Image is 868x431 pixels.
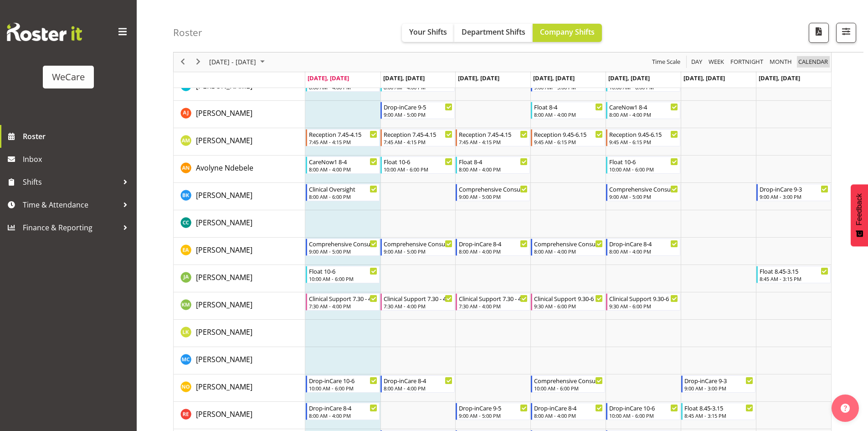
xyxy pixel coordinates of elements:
[462,27,525,37] span: Department Shifts
[23,152,132,166] span: Inbox
[459,157,528,166] div: Float 8-4
[309,130,378,139] div: Reception 7.45-4.15
[534,412,603,419] div: 8:00 AM - 4:00 PM
[309,412,378,419] div: 8:00 AM - 4:00 PM
[534,102,603,111] div: Float 8-4
[534,248,603,255] div: 8:00 AM - 4:00 PM
[534,130,603,139] div: Reception 9.45-6.15
[708,57,725,68] span: Week
[306,156,380,174] div: Avolyne Ndebele"s event - CareNow1 8-4 Begin From Monday, October 6, 2025 at 8:00:00 AM GMT+13:00...
[609,102,678,111] div: CareNow1 8-4
[309,184,378,193] div: Clinical Oversight
[384,384,452,392] div: 8:00 AM - 4:00 PM
[760,266,828,275] div: Float 8.45-3.15
[651,57,682,68] button: Time Scale
[384,302,452,310] div: 7:30 AM - 4:00 PM
[609,130,678,139] div: Reception 9.45-6.15
[174,265,305,292] td: Jane Arps resource
[208,57,269,68] button: October 2025
[606,403,680,420] div: Rachel Els"s event - Drop-inCare 10-6 Begin From Friday, October 10, 2025 at 10:00:00 AM GMT+13:0...
[196,135,252,146] a: [PERSON_NAME]
[306,293,380,311] div: Kishendri Moodley"s event - Clinical Support 7.30 - 4 Begin From Monday, October 6, 2025 at 7:30:...
[540,27,595,37] span: Company Shifts
[174,402,305,429] td: Rachel Els resource
[459,184,528,193] div: Comprehensive Consult 9-5
[609,239,678,248] div: Drop-inCare 8-4
[380,102,455,119] div: Amy Johannsen"s event - Drop-inCare 9-5 Begin From Tuesday, October 7, 2025 at 9:00:00 AM GMT+13:...
[681,375,755,393] div: Natasha Ottley"s event - Drop-inCare 9-3 Begin From Saturday, October 11, 2025 at 9:00:00 AM GMT+...
[384,157,452,166] div: Float 10-6
[531,102,605,119] div: Amy Johannsen"s event - Float 8-4 Begin From Thursday, October 9, 2025 at 8:00:00 AM GMT+13:00 En...
[683,74,725,82] span: [DATE], [DATE]
[174,320,305,347] td: Liandy Kritzinger resource
[606,293,680,311] div: Kishendri Moodley"s event - Clinical Support 9.30-6 Begin From Friday, October 10, 2025 at 9:30:0...
[309,157,378,166] div: CareNow1 8-4
[855,193,863,225] span: Feedback
[196,218,252,228] span: [PERSON_NAME]
[409,27,447,37] span: Your Shifts
[196,300,252,310] span: [PERSON_NAME]
[380,129,455,146] div: Antonia Mao"s event - Reception 7.45-4.15 Begin From Tuesday, October 7, 2025 at 7:45:00 AM GMT+1...
[690,57,704,68] button: Timeline Day
[196,135,252,145] span: [PERSON_NAME]
[609,184,678,193] div: Comprehensive Consult 9-5
[384,130,452,139] div: Reception 7.45-4.15
[380,156,455,174] div: Avolyne Ndebele"s event - Float 10-6 Begin From Tuesday, October 7, 2025 at 10:00:00 AM GMT+13:00...
[196,108,252,119] a: [PERSON_NAME]
[606,102,680,119] div: Amy Johannsen"s event - CareNow1 8-4 Begin From Friday, October 10, 2025 at 8:00:00 AM GMT+13:00 ...
[196,327,252,338] a: [PERSON_NAME]
[681,403,755,420] div: Rachel Els"s event - Float 8.45-3.15 Begin From Saturday, October 11, 2025 at 8:45:00 AM GMT+13:0...
[306,129,380,146] div: Antonia Mao"s event - Reception 7.45-4.15 Begin From Monday, October 6, 2025 at 7:45:00 AM GMT+13...
[760,184,828,193] div: Drop-inCare 9-3
[534,376,603,385] div: Comprehensive Consult 10-6
[196,217,252,228] a: [PERSON_NAME]
[196,244,252,255] a: [PERSON_NAME]
[760,193,828,200] div: 9:00 AM - 3:00 PM
[309,166,378,173] div: 8:00 AM - 4:00 PM
[190,52,206,72] div: next period
[196,272,252,283] a: [PERSON_NAME]
[760,275,828,282] div: 8:45 AM - 3:15 PM
[608,74,650,82] span: [DATE], [DATE]
[534,403,603,412] div: Drop-inCare 8-4
[851,184,868,246] button: Feedback - Show survey
[174,101,305,128] td: Amy Johannsen resource
[196,162,253,173] a: Avolyne Ndebele
[306,403,380,420] div: Rachel Els"s event - Drop-inCare 8-4 Begin From Monday, October 6, 2025 at 8:00:00 AM GMT+13:00 E...
[174,156,305,183] td: Avolyne Ndebele resource
[729,57,764,68] span: Fortnight
[196,354,252,364] span: [PERSON_NAME]
[531,403,605,420] div: Rachel Els"s event - Drop-inCare 8-4 Begin From Thursday, October 9, 2025 at 8:00:00 AM GMT+13:00...
[651,57,681,68] span: Time Scale
[454,24,533,42] button: Department Shifts
[306,239,380,256] div: Ena Advincula"s event - Comprehensive Consult 9-5 Begin From Monday, October 6, 2025 at 9:00:00 A...
[456,403,530,420] div: Rachel Els"s event - Drop-inCare 9-5 Begin From Wednesday, October 8, 2025 at 9:00:00 AM GMT+13:0...
[23,221,118,234] span: Finance & Reporting
[684,412,753,419] div: 8:45 AM - 3:15 PM
[208,57,257,68] span: [DATE] - [DATE]
[456,239,530,256] div: Ena Advincula"s event - Drop-inCare 8-4 Begin From Wednesday, October 8, 2025 at 8:00:00 AM GMT+1...
[458,74,499,82] span: [DATE], [DATE]
[609,157,678,166] div: Float 10-6
[309,266,378,275] div: Float 10-6
[841,404,850,413] img: help-xxl-2.png
[459,166,528,173] div: 8:00 AM - 4:00 PM
[175,52,190,72] div: previous period
[797,57,830,68] button: Month
[309,376,378,385] div: Drop-inCare 10-6
[609,403,678,412] div: Drop-inCare 10-6
[534,294,603,303] div: Clinical Support 9.30-6
[609,412,678,419] div: 10:00 AM - 6:00 PM
[174,183,305,210] td: Brian Ko resource
[309,239,378,248] div: Comprehensive Consult 9-5
[196,190,252,201] a: [PERSON_NAME]
[768,57,794,68] button: Timeline Month
[797,57,829,68] span: calendar
[384,294,452,303] div: Clinical Support 7.30 - 4
[306,184,380,201] div: Brian Ko"s event - Clinical Oversight Begin From Monday, October 6, 2025 at 8:00:00 AM GMT+13:00 ...
[531,129,605,146] div: Antonia Mao"s event - Reception 9.45-6.15 Begin From Thursday, October 9, 2025 at 9:45:00 AM GMT+...
[609,111,678,118] div: 8:00 AM - 4:00 PM
[769,57,793,68] span: Month
[606,156,680,174] div: Avolyne Ndebele"s event - Float 10-6 Begin From Friday, October 10, 2025 at 10:00:00 AM GMT+13:00...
